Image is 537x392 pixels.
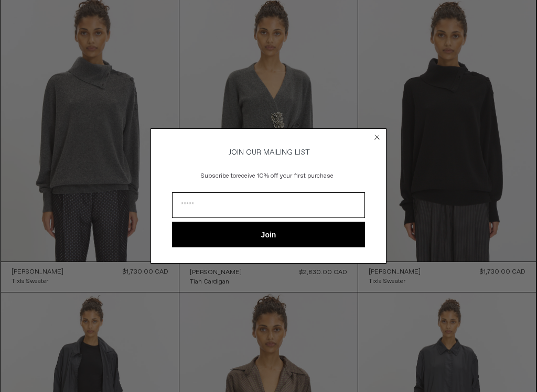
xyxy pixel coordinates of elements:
button: Join [172,222,365,247]
input: Email [172,192,365,218]
button: Close dialog [372,132,382,143]
span: JOIN OUR MAILING LIST [227,148,310,157]
span: receive 10% off your first purchase [236,172,334,180]
span: Subscribe to [201,172,236,180]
